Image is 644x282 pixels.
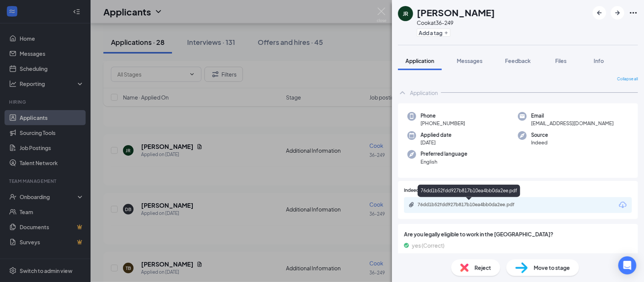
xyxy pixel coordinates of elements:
[457,57,483,64] span: Messages
[404,230,632,238] span: Are you legally eligible to work in the [GEOGRAPHIC_DATA]?
[595,8,604,17] svg: ArrowLeftNew
[531,139,548,146] span: Indeed
[531,120,614,127] span: [EMAIL_ADDRESS][DOMAIN_NAME]
[417,29,450,37] button: PlusAdd a tag
[444,31,449,35] svg: Plus
[618,201,627,210] svg: Download
[398,88,407,97] svg: ChevronUp
[417,19,495,26] div: Cook at 36-249
[418,202,523,208] div: 76dd1b52fdd927b817b10ea4bb0da2ee.pdf
[412,253,418,261] span: no
[409,202,531,209] a: Paperclip76dd1b52fdd927b817b10ea4bb0da2ee.pdf
[531,131,548,139] span: Source
[618,256,636,274] div: Open Intercom Messenger
[594,57,604,64] span: Info
[412,241,444,250] span: yes (Correct)
[421,131,452,139] span: Applied date
[555,57,567,64] span: Files
[611,6,624,20] button: ArrowRight
[410,89,438,97] div: Application
[409,202,415,208] svg: Paperclip
[406,57,434,64] span: Application
[404,187,437,194] span: Indeed Resume
[417,6,495,19] h1: [PERSON_NAME]
[421,120,465,127] span: [PHONE_NUMBER]
[617,76,638,82] span: Collapse all
[613,8,622,17] svg: ArrowRight
[418,185,520,197] div: 76dd1b52fdd927b817b10ea4bb0da2ee.pdf
[421,150,467,158] span: Preferred language
[531,112,614,120] span: Email
[403,10,408,17] div: JR
[505,57,531,64] span: Feedback
[421,112,465,120] span: Phone
[593,6,606,20] button: ArrowLeftNew
[629,8,638,17] svg: Ellipses
[534,264,570,272] span: Move to stage
[475,264,491,272] span: Reject
[421,158,467,166] span: English
[421,139,452,146] span: [DATE]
